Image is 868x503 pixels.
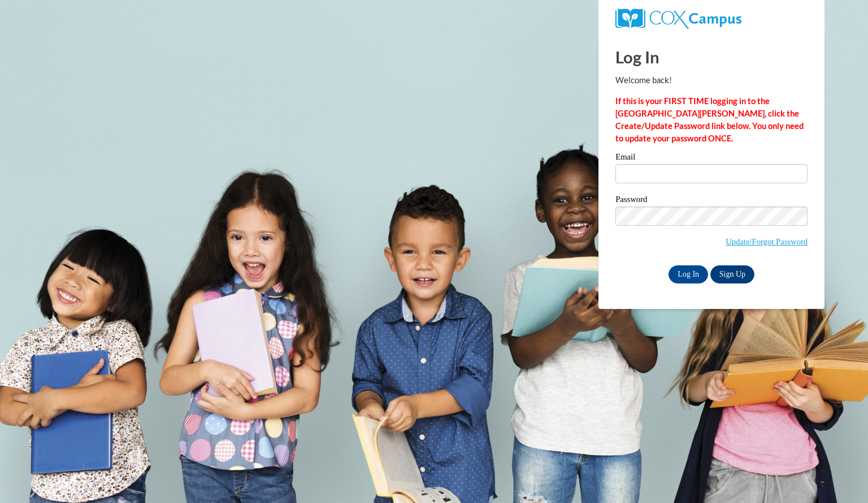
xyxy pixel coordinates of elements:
[615,13,741,23] a: COX Campus
[615,45,808,68] h1: Log In
[615,153,808,164] label: Email
[726,237,808,246] a: Update/Forgot Password
[669,265,708,283] input: Log In
[615,96,804,143] strong: If this is your FIRST TIME logging in to the [GEOGRAPHIC_DATA][PERSON_NAME], click the Create/Upd...
[615,195,808,207] label: Password
[615,74,808,87] p: Welcome back!
[710,265,754,283] a: Sign Up
[615,8,741,29] img: COX Campus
